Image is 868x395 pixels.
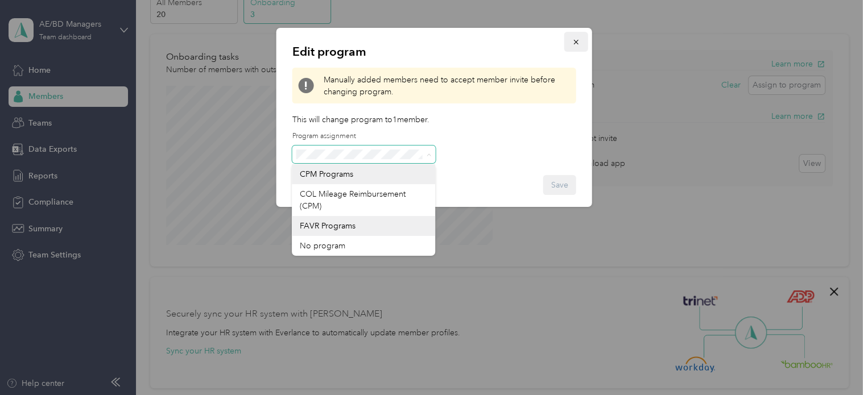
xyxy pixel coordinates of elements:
li: CPM Programs [292,164,435,184]
span: COL Mileage Reimbursement (CPM) [300,189,406,211]
span: Manually added members need to accept member invite before changing program. [324,74,571,98]
p: Edit program [292,44,576,60]
span: No program [300,241,345,251]
li: FAVR Programs [292,216,435,236]
p: This will change program to 1 member . [292,114,576,126]
label: Program assignment [292,131,436,142]
iframe: Everlance-gr Chat Button Frame [804,331,868,395]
